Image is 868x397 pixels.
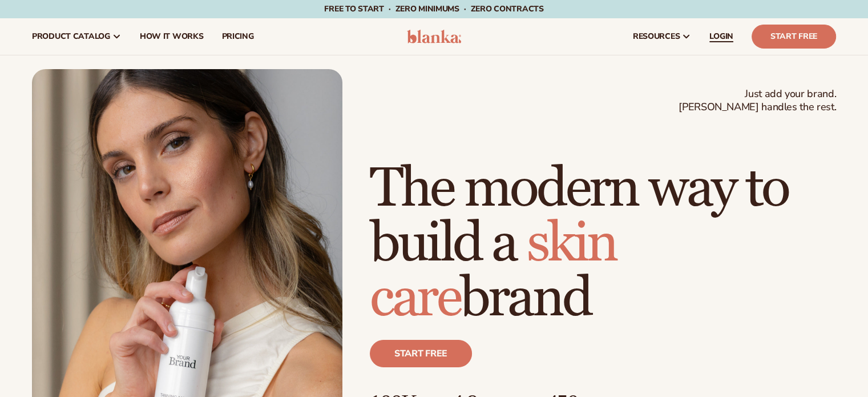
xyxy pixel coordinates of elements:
a: LOGIN [700,18,742,55]
a: pricing [212,18,263,55]
span: resources [633,32,680,41]
a: product catalog [23,18,131,55]
a: resources [624,18,700,55]
a: Start Free [752,25,836,49]
span: Just add your brand. [PERSON_NAME] handles the rest. [679,87,836,114]
a: Start free [370,340,472,367]
span: How It Works [140,32,204,41]
h1: The modern way to build a brand [370,162,836,326]
span: product catalog [32,32,110,41]
span: skin care [370,210,616,332]
span: Free to start · ZERO minimums · ZERO contracts [324,3,543,14]
span: pricing [221,32,253,41]
a: How It Works [131,18,213,55]
span: LOGIN [709,32,733,41]
img: logo [407,30,461,43]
